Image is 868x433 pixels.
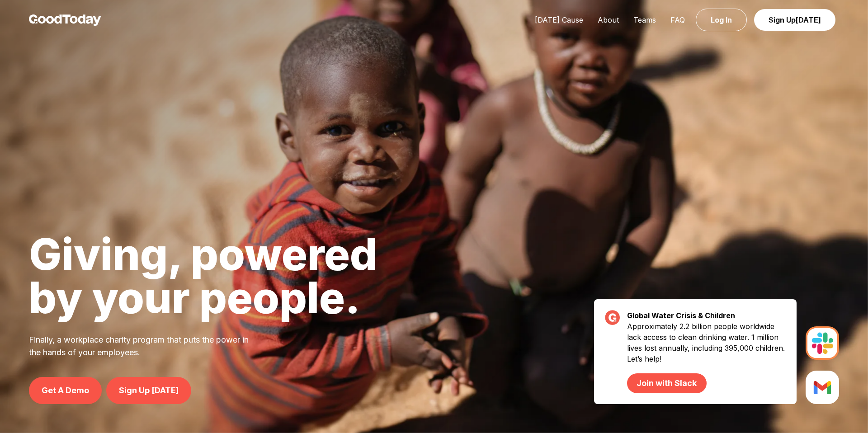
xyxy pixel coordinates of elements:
a: Join with Slack [627,373,706,393]
a: [DATE] Cause [528,15,590,24]
a: Sign Up [DATE] [106,377,191,404]
h1: Giving, powered by your people. [29,232,377,319]
span: [DATE] [796,15,821,24]
a: FAQ [663,15,692,24]
a: About [590,15,626,24]
p: Finally, a workplace charity program that puts the power in the hands of your employees. [29,334,260,359]
a: Sign Up[DATE] [754,9,835,31]
img: GoodToday [29,14,101,26]
img: Slack [806,326,839,360]
a: Teams [626,15,663,24]
img: Slack [806,371,839,404]
a: Get A Demo [29,377,102,404]
a: Log In [696,9,747,31]
p: Approximately 2.2 billion people worldwide lack access to clean drinking water. 1 million lives l... [627,321,786,393]
strong: Global Water Crisis & Children [627,311,735,320]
